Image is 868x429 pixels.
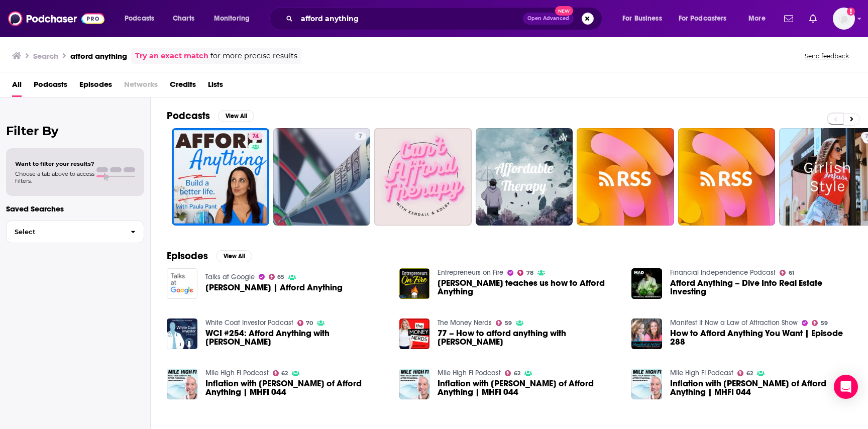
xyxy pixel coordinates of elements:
img: 77 – How to afford anything with Paula Pant [399,318,430,349]
a: Inflation with Paula Pant of Afford Anything | MHFI 044 [438,379,619,396]
span: Podcasts [125,12,154,26]
h2: Podcasts [167,110,210,122]
button: Open AdvancedNew [523,13,574,25]
a: 62 [737,370,753,376]
a: 59 [496,320,512,326]
img: Podchaser - Follow, Share and Rate Podcasts [8,9,104,28]
button: open menu [615,11,675,27]
img: Inflation with Paula Pant of Afford Anything | MHFI 044 [631,369,662,399]
a: Mile High FI Podcast [438,369,501,377]
a: 7 [355,132,366,140]
span: WCI #254: Afford Anything with [PERSON_NAME] [205,329,387,346]
span: Open Advanced [527,16,569,21]
a: Charts [166,11,200,27]
a: Afford Anything – Dive Into Real Estate Investing [670,279,852,296]
span: 62 [746,371,753,376]
img: Paula Pant | Afford Anything [167,268,197,299]
a: Mile High FI Podcast [670,369,733,377]
a: 74 [248,132,263,140]
a: Talks at Google [205,273,255,281]
a: Inflation with Paula Pant of Afford Anything | MHFI 044 [167,369,197,399]
a: 61 [780,270,794,276]
a: Paula Pant teaches us how to Afford Anything [438,279,619,296]
span: Want to filter your results? [15,160,94,167]
button: open menu [118,11,167,27]
button: Select [6,221,144,243]
button: View All [218,110,254,122]
a: EpisodesView All [167,250,252,262]
a: WCI #254: Afford Anything with Paula Pant [205,329,387,346]
span: Logged in as angela.cherry [833,8,855,30]
button: Show profile menu [833,8,855,30]
a: 7 [273,128,371,226]
a: 70 [297,320,313,326]
p: Saved Searches [6,204,144,213]
a: Show notifications dropdown [805,10,821,27]
button: View All [216,250,252,262]
button: open menu [207,11,263,27]
span: 62 [281,371,288,376]
span: 59 [821,321,828,326]
a: How to Afford Anything You Want | Episode 288 [670,329,852,346]
a: 77 – How to afford anything with Paula Pant [438,329,619,346]
a: 62 [273,370,288,376]
span: Charts [173,12,194,26]
input: Search podcasts, credits, & more... [297,11,523,27]
span: 7 [359,132,362,142]
img: User Profile [833,8,855,30]
a: Inflation with Paula Pant of Afford Anything | MHFI 044 [205,379,387,396]
a: Paula Pant | Afford Anything [205,283,343,292]
span: Inflation with [PERSON_NAME] of Afford Anything | MHFI 044 [670,379,852,396]
a: White Coat Investor Podcast [205,318,293,327]
span: Networks [124,76,158,97]
span: 65 [277,275,284,279]
h3: afford anything [70,51,127,61]
h2: Filter By [6,124,144,138]
a: Mile High FI Podcast [205,369,269,377]
svg: Add a profile image [847,8,855,16]
span: Inflation with [PERSON_NAME] of Afford Anything | MHFI 044 [438,379,619,396]
img: How to Afford Anything You Want | Episode 288 [631,318,662,349]
button: open menu [672,11,741,27]
a: The Money Nerds [438,318,492,327]
span: More [748,12,766,26]
img: Inflation with Paula Pant of Afford Anything | MHFI 044 [399,369,430,399]
a: PodcastsView All [167,110,254,122]
a: 78 [517,270,533,276]
span: 74 [252,132,259,142]
a: Manifest It Now a Law of Attraction Show [670,318,798,327]
a: Try an exact match [135,50,208,62]
span: For Business [622,12,662,26]
span: For Podcasters [679,12,727,26]
span: for more precise results [210,50,297,62]
a: Show notifications dropdown [780,10,797,27]
span: Select [7,229,123,235]
a: Inflation with Paula Pant of Afford Anything | MHFI 044 [670,379,852,396]
img: Afford Anything – Dive Into Real Estate Investing [631,268,662,299]
span: 78 [526,271,533,275]
div: Search podcasts, credits, & more... [279,7,612,30]
span: Inflation with [PERSON_NAME] of Afford Anything | MHFI 044 [205,379,387,396]
span: [PERSON_NAME] teaches us how to Afford Anything [438,279,619,296]
a: Financial Independence Podcast [670,268,776,277]
h3: Search [33,51,58,61]
a: 62 [505,370,520,376]
span: 77 – How to afford anything with [PERSON_NAME] [438,329,619,346]
h2: Episodes [167,250,208,262]
a: WCI #254: Afford Anything with Paula Pant [167,318,197,349]
span: Monitoring [214,12,250,26]
a: Episodes [79,76,112,97]
button: open menu [741,11,778,27]
img: Paula Pant teaches us how to Afford Anything [399,268,430,299]
span: Lists [208,76,223,97]
a: All [12,76,22,97]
